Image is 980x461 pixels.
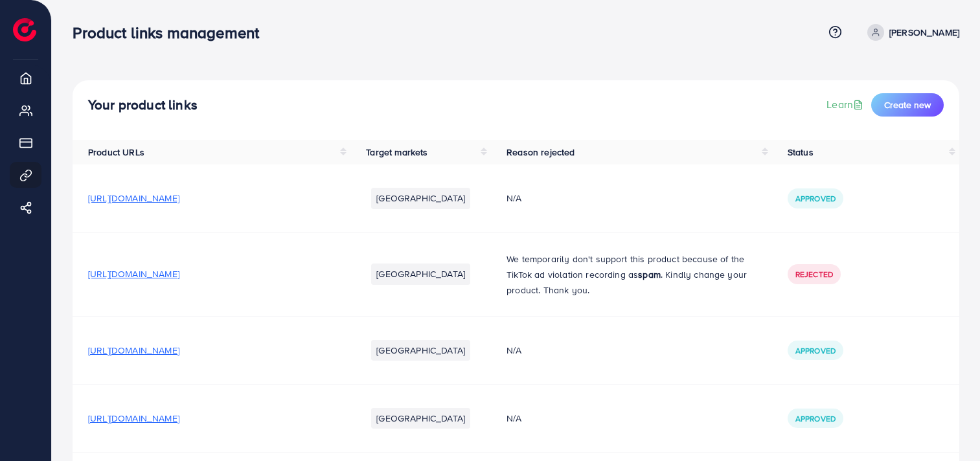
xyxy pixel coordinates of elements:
span: Approved [795,413,836,424]
span: Create new [884,98,931,111]
span: N/A [507,192,521,205]
p: We temporarily don't support this product because of the TikTok ad violation recording as . Kindl... [507,251,757,298]
img: logo [13,18,36,41]
span: Approved [795,345,836,356]
span: N/A [507,344,521,357]
a: Learn [826,97,866,112]
strong: spam [638,268,661,281]
span: Target markets [366,146,427,159]
span: Rejected [795,269,833,280]
span: [URL][DOMAIN_NAME] [88,344,179,357]
h3: Product links management [73,23,269,42]
li: [GEOGRAPHIC_DATA] [371,408,470,429]
li: [GEOGRAPHIC_DATA] [371,264,470,284]
span: Reason rejected [507,146,575,159]
li: [GEOGRAPHIC_DATA] [371,340,470,361]
button: Create new [871,93,944,117]
span: [URL][DOMAIN_NAME] [88,267,179,280]
span: Approved [795,193,836,204]
h4: Your product links [88,97,198,113]
li: [GEOGRAPHIC_DATA] [371,188,470,208]
span: Status [788,146,814,159]
span: [URL][DOMAIN_NAME] [88,192,179,205]
p: [PERSON_NAME] [889,25,959,40]
span: Product URLs [88,146,144,159]
a: [PERSON_NAME] [862,24,959,41]
span: N/A [507,412,521,425]
span: [URL][DOMAIN_NAME] [88,412,179,425]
